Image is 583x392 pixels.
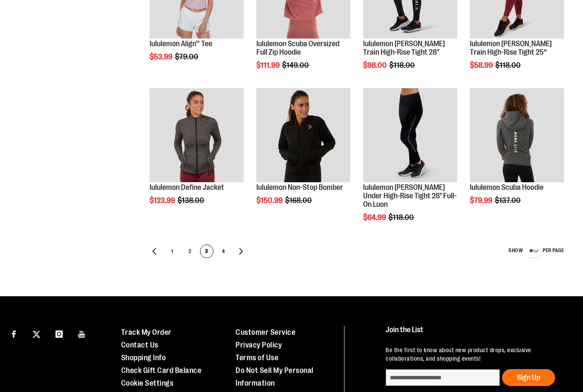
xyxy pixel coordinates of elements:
span: $79.00 [175,53,200,61]
a: lululemon Scuba Oversized Full Zip Hoodie [256,39,339,56]
div: product [359,84,461,243]
a: Check Gift Card Balance [121,366,202,375]
span: $79.99 [470,196,494,205]
a: Privacy Policy [236,341,282,349]
a: 2 [183,245,197,258]
a: Visit our Instagram page [52,326,67,341]
span: $123.99 [150,196,176,205]
h4: Join the List [386,326,567,342]
a: Visit our Youtube page [75,326,89,341]
a: Customer Service [236,328,295,336]
a: Visit our X page [29,326,44,341]
a: lululemon Align™ Tee [150,39,212,48]
img: Product image for lululemon Scuba Hoodie [470,88,564,182]
span: $98.00 [363,61,388,70]
a: Product image for lululemon Non-Stop Bomber [256,88,350,183]
span: Sign Up [517,373,540,382]
span: per page [543,247,564,253]
a: Shopping Info [121,353,166,362]
a: Contact Us [121,341,158,349]
span: $137.00 [495,196,522,205]
span: $58.99 [470,61,494,70]
span: $168.00 [285,196,313,205]
span: $118.00 [389,61,416,70]
a: Product image for lululemon Scuba Hoodie [470,88,564,183]
span: Show [508,247,523,253]
a: Visit our Facebook page [6,326,21,341]
img: Product image for lululemon Wunder Under High-Rise Tight 28" Full-On Luon [363,88,457,182]
a: 4 [217,245,230,258]
a: Cookie Settings [121,379,174,387]
span: $149.00 [282,61,310,70]
span: 2 [183,245,196,259]
button: Sign Up [502,369,555,386]
div: product [252,84,355,226]
div: product [466,84,568,226]
a: Do Not Sell My Personal Information [236,366,314,387]
a: Product image for lululemon Wunder Under High-Rise Tight 28" Full-On Luon [363,88,457,183]
span: $53.99 [150,53,174,61]
span: 3 [200,245,213,259]
a: 1 [165,245,179,258]
img: Twitter [33,331,40,338]
a: lululemon [PERSON_NAME] Train High-Rise Tight 28" [363,39,445,56]
a: lululemon Non-Stop Bomber [256,183,343,192]
p: Be the first to know about new product drops, exclusive collaborations, and shopping events! [386,346,567,363]
span: 4 [217,245,230,259]
img: product image for 1529891 [150,88,244,182]
span: $150.99 [256,196,284,205]
div: product [145,84,248,226]
span: $138.00 [178,196,205,205]
input: enter email [386,369,500,386]
span: $64.99 [363,213,387,222]
a: product image for 1529891 [150,88,244,183]
a: Track My Order [121,328,172,336]
a: lululemon Define Jacket [150,183,224,192]
a: lululemon [PERSON_NAME] Under High-Rise Tight 28" Full-On Luon [363,183,457,209]
a: lululemon [PERSON_NAME] Train High-Rise Tight 25” [470,39,552,56]
span: $111.99 [256,61,281,70]
img: Product image for lululemon Non-Stop Bomber [256,88,350,182]
span: $118.00 [495,61,522,70]
select: Show per page [527,245,539,258]
a: Terms of Use [236,353,278,362]
a: lululemon Scuba Hoodie [470,183,544,192]
span: $118.00 [389,213,415,222]
span: 1 [166,245,178,259]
